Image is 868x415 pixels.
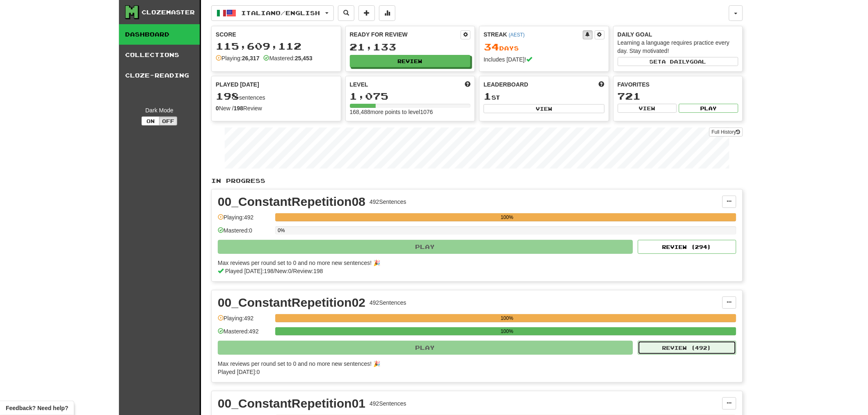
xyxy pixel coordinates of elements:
[484,30,583,39] div: Streak
[379,5,395,21] button: More stats
[484,55,605,64] div: Includes [DATE]!
[119,65,200,86] a: Cloze-Reading
[218,296,365,309] div: 00_ConstantRepetition02
[216,105,219,112] strong: 0
[618,91,739,101] div: 721
[218,360,731,368] div: Max reviews per round set to 0 and no more new sentences! 🎉
[662,59,690,64] span: a daily
[484,80,528,89] span: Leaderboard
[274,268,275,274] span: /
[216,90,239,102] span: 198
[225,268,274,274] span: Played [DATE]: 198
[218,314,271,328] div: Playing: 492
[350,91,471,101] div: 1,075
[618,39,739,55] div: Learning a language requires practice every day. Stay motivated!
[218,259,731,267] div: Max reviews per round set to 0 and no more new sentences! 🎉
[278,327,736,335] div: 100%
[125,106,194,114] div: Dark Mode
[350,108,471,116] div: 168,488 more points to level 1076
[350,42,471,52] div: 21,133
[218,240,633,254] button: Play
[295,55,313,62] strong: 25,453
[599,80,605,89] span: This week in points, UTC
[278,213,736,221] div: 100%
[370,198,407,206] div: 492 Sentences
[465,80,471,89] span: Score more points to level up
[509,32,525,38] a: (AEST)
[119,45,200,65] a: Collections
[293,268,323,274] span: Review: 198
[218,397,365,410] div: 00_ConstantRepetition01
[338,5,354,21] button: Search sentences
[484,41,499,52] span: 34
[6,404,68,412] span: Open feedback widget
[350,30,461,39] div: Ready for Review
[218,341,633,355] button: Play
[350,80,368,89] span: Level
[278,314,736,322] div: 100%
[484,42,605,52] div: Day s
[350,55,471,67] button: Review
[618,57,739,66] button: Seta dailygoal
[618,104,677,113] button: View
[216,30,337,39] div: Score
[218,327,271,341] div: Mastered: 492
[370,399,407,408] div: 492 Sentences
[119,24,200,45] a: Dashboard
[638,240,736,254] button: Review (294)
[216,54,260,62] div: Playing:
[142,116,160,125] button: On
[234,105,243,112] strong: 198
[242,55,260,62] strong: 26,317
[218,226,271,240] div: Mastered: 0
[484,104,605,113] button: View
[618,80,739,89] div: Favorites
[142,8,195,16] div: Clozemaster
[218,213,271,227] div: Playing: 492
[216,80,259,89] span: Played [DATE]
[159,116,177,125] button: Off
[211,177,743,185] p: In Progress
[216,91,337,102] div: sentences
[264,54,313,62] div: Mastered:
[242,9,320,16] span: Italiano / English
[638,341,736,355] button: Review (492)
[679,104,738,113] button: Play
[359,5,375,21] button: Add sentence to collection
[618,30,739,39] div: Daily Goal
[484,91,605,102] div: st
[275,268,292,274] span: New: 0
[211,5,334,21] button: Italiano/English
[218,196,365,208] div: 00_ConstantRepetition08
[370,299,407,307] div: 492 Sentences
[216,104,337,112] div: New / Review
[292,268,293,274] span: /
[709,128,743,137] a: Full History
[216,41,337,51] div: 115,609,112
[484,90,491,102] span: 1
[218,369,260,375] span: Played [DATE]: 0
